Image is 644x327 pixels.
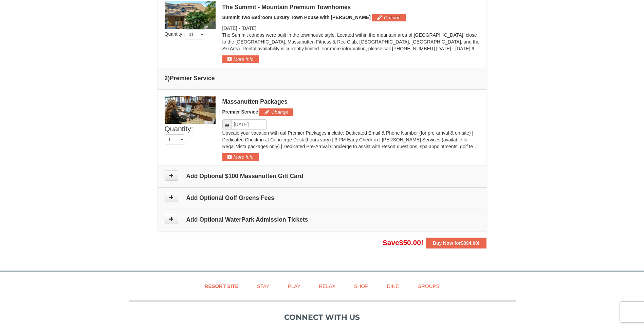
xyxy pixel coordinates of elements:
[346,278,377,294] a: Shop
[222,98,480,105] div: Massanutten Packages
[165,1,216,29] img: 19219034-1-0eee7e00.jpg
[222,25,237,31] span: [DATE]
[165,194,480,201] h4: Add Optional Golf Greens Fees
[241,25,256,31] span: [DATE]
[279,278,309,294] a: Play
[222,130,480,150] p: Upscale your vacation with us! Premier Packages include: Dedicated Email & Phone Number (for pre-...
[259,108,293,116] button: Change
[222,15,371,20] span: Summit Two Bedroom Luxury Town House with [PERSON_NAME]
[399,239,421,246] span: $50.00
[165,31,205,37] span: Quantity :
[165,216,480,223] h4: Add Optional WaterPark Admission Tickets
[165,125,193,133] span: Quantity:
[426,238,486,248] button: Buy Now for$894.00!
[238,25,240,31] span: -
[165,173,480,179] h4: Add Optional $100 Massanutten Gift Card
[310,278,344,294] a: Relax
[222,4,480,11] div: The Summit - Mountain Premium Townhomes
[249,278,278,294] a: Stay
[196,278,247,294] a: Resort Site
[165,96,216,124] img: 6619879-45-42d1442c.jpg
[433,240,480,246] strong: Buy Now for !
[383,239,423,246] span: Save !
[168,75,170,82] span: )
[222,55,259,63] button: More Info
[222,32,480,52] p: The Summit condos were built in the townhouse style. Located within the mountain area of [GEOGRAP...
[378,278,407,294] a: Dine
[461,240,478,246] span: $894.00
[222,109,258,115] span: Premier Service
[222,153,259,161] button: More Info
[129,312,516,323] p: Connect with us
[409,278,448,294] a: Groups
[372,14,406,21] button: Change
[165,75,480,82] h4: 2 Premier Service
